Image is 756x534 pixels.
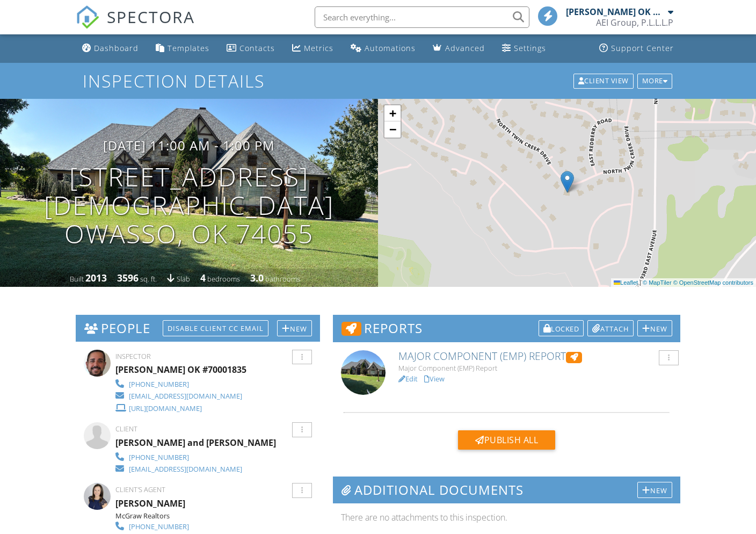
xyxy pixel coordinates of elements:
span: − [389,122,396,136]
div: Settings [514,43,546,53]
a: Zoom in [384,105,401,121]
div: Templates [168,43,209,53]
span: Client [115,424,137,434]
a: [EMAIL_ADDRESS][DOMAIN_NAME] [115,389,242,401]
a: © MapTiler [643,279,672,286]
a: [EMAIL_ADDRESS][DOMAIN_NAME] [115,463,267,474]
a: Templates [151,39,214,59]
div: 3596 [117,271,139,284]
a: [URL][DOMAIN_NAME] [115,402,242,414]
a: Contacts [222,39,279,59]
a: SPECTORA [76,15,195,37]
div: [EMAIL_ADDRESS][DOMAIN_NAME] [129,465,242,473]
h1: [STREET_ADDRESS][DEMOGRAPHIC_DATA] Owasso, OK 74055 [17,163,361,248]
div: [PERSON_NAME] OK #70001835 [115,362,246,378]
div: New [637,320,672,336]
div: [PHONE_NUMBER] [129,522,189,531]
span: Client's Agent [115,485,165,494]
div: [PHONE_NUMBER] [129,380,189,388]
div: [PERSON_NAME] OK #70001835 [566,6,665,17]
span: bedrooms [207,274,240,284]
div: AEI Group, P.L.L.L.P [596,17,673,28]
div: [URL][DOMAIN_NAME] [129,404,202,413]
h3: People [76,315,320,341]
div: Advanced [445,43,485,53]
span: bathrooms [265,274,300,284]
h1: Inspection Details [83,71,674,90]
a: [PHONE_NUMBER] [115,451,267,463]
img: Marker [561,171,574,193]
div: [PERSON_NAME] and [PERSON_NAME] [115,435,276,451]
div: McGraw Realtors [115,511,251,520]
div: Dashboard [94,43,139,53]
div: New [277,320,312,336]
a: Advanced [428,39,489,59]
div: 2013 [85,271,107,284]
span: | [639,279,641,286]
div: [EMAIL_ADDRESS][DOMAIN_NAME] [129,392,242,400]
div: Publish All [458,430,555,450]
a: Support Center [595,39,678,59]
div: 4 [200,271,206,284]
div: 3.0 [250,271,264,284]
h3: Additional Documents [333,477,680,503]
span: + [389,106,396,120]
div: Automations [365,43,416,53]
div: Attach [587,320,634,336]
span: Built [70,274,84,284]
a: Client View [572,75,636,85]
div: Major Component (EMP) Report [398,364,672,372]
a: [PERSON_NAME] [115,495,185,511]
span: slab [177,274,190,284]
div: Disable Client CC Email [163,320,268,336]
a: View [424,374,445,384]
span: SPECTORA [107,5,195,28]
a: Edit [398,374,418,384]
a: Major Component (EMP) Report Major Component (EMP) Report [398,350,672,372]
div: Metrics [304,43,333,53]
img: The Best Home Inspection Software - Spectora [76,5,99,29]
a: Settings [498,39,550,59]
span: sq. ft. [140,274,157,284]
p: There are no attachments to this inspection. [341,511,672,523]
span: Inspector [115,351,151,361]
div: More [637,74,673,89]
a: Metrics [288,39,338,59]
a: [PHONE_NUMBER] [115,520,242,532]
div: New [637,482,672,498]
div: Contacts [239,43,275,53]
div: [PHONE_NUMBER] [129,453,189,461]
a: © OpenStreetMap contributors [673,279,753,286]
div: Support Center [611,43,674,53]
h6: Major Component (EMP) Report [398,350,672,363]
div: Client View [573,74,634,89]
h3: Reports [333,315,680,342]
a: Leaflet [614,279,638,286]
a: Automations (Basic) [346,39,420,59]
a: Dashboard [78,39,143,59]
div: Locked [539,320,584,336]
a: [PHONE_NUMBER] [115,378,242,389]
input: Search everything... [315,6,529,28]
a: Zoom out [384,121,401,138]
h3: [DATE] 11:00 am - 1:00 pm [103,138,275,153]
